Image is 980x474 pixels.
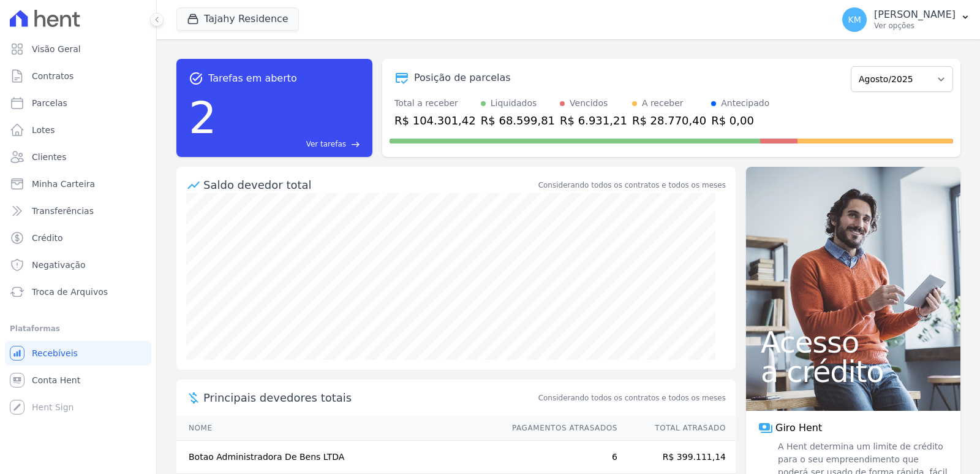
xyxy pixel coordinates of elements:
td: 6 [500,441,618,474]
a: Visão Geral [5,37,151,61]
span: task_alt [189,71,203,86]
div: 2 [189,86,217,150]
span: Troca de Arquivos [32,286,108,298]
span: Tarefas em aberto [208,71,297,86]
span: Ver tarefas [306,139,346,150]
div: A receber [642,97,684,110]
td: Botao Administradora De Bens LTDA [176,441,500,474]
a: Troca de Arquivos [5,280,151,304]
th: Total Atrasado [618,416,736,441]
span: Visão Geral [32,43,81,55]
div: Saldo devedor total [203,177,536,193]
p: Ver opções [874,21,956,31]
a: Recebíveis [5,341,151,365]
a: Clientes [5,145,151,169]
div: R$ 6.931,21 [560,112,627,129]
a: Ver tarefas east [222,139,360,150]
a: Lotes [5,118,151,142]
div: R$ 104.301,42 [394,112,476,129]
a: Minha Carteira [5,172,151,196]
div: Liquidados [491,97,537,110]
div: Considerando todos os contratos e todos os meses [538,180,726,191]
button: Tajahy Residence [176,7,299,31]
div: Antecipado [721,97,769,110]
span: Transferências [32,205,94,217]
a: Parcelas [5,91,151,115]
th: Pagamentos Atrasados [500,416,618,441]
span: Principais devedores totais [203,389,536,406]
span: Lotes [32,124,55,136]
a: Conta Hent [5,368,151,392]
p: [PERSON_NAME] [874,9,956,21]
span: Parcelas [32,97,67,109]
span: Giro Hent [775,421,822,435]
span: Considerando todos os contratos e todos os meses [538,392,726,403]
a: Negativação [5,253,151,277]
a: Crédito [5,226,151,250]
div: Total a receber [394,97,476,110]
span: Crédito [32,232,63,244]
td: R$ 399.111,14 [618,441,736,474]
span: Clientes [32,151,66,163]
div: Vencidos [570,97,608,110]
span: Acesso [761,327,946,357]
div: R$ 68.599,81 [481,112,555,129]
span: Contratos [32,70,73,82]
span: Recebíveis [32,347,78,359]
div: Plataformas [10,321,146,336]
a: Transferências [5,199,151,223]
span: KM [848,15,861,24]
a: Contratos [5,64,151,88]
th: Nome [176,416,500,441]
span: Conta Hent [32,374,80,386]
div: R$ 28.770,40 [632,112,706,129]
span: Negativação [32,259,86,271]
button: KM [PERSON_NAME] Ver opções [832,2,980,37]
div: R$ 0,00 [711,112,769,129]
span: a crédito [761,357,946,386]
div: Posição de parcelas [414,71,511,85]
span: east [351,140,360,149]
span: Minha Carteira [32,178,95,190]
